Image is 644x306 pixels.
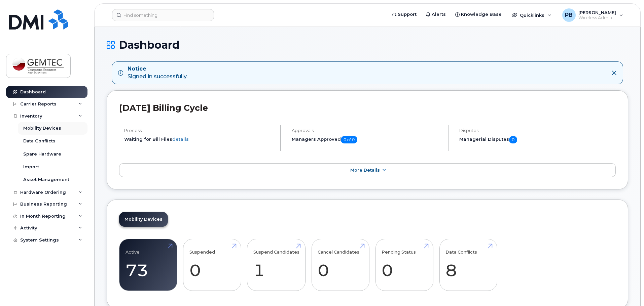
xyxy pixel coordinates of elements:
[459,128,616,133] h4: Disputes
[172,136,189,142] a: details
[128,65,187,73] strong: Notice
[189,243,235,287] a: Suspended 0
[292,136,442,143] h5: Managers Approved
[119,212,168,227] a: Mobility Devices
[107,39,628,51] h1: Dashboard
[292,128,442,133] h4: Approvals
[119,103,616,113] h2: [DATE] Billing Cycle
[253,243,299,287] a: Suspend Candidates 1
[124,136,275,142] li: Waiting for Bill Files
[350,168,380,173] span: More Details
[124,128,275,133] h4: Process
[318,243,363,287] a: Cancel Candidates 0
[509,136,517,143] span: 0
[382,243,427,287] a: Pending Status 0
[128,65,187,81] div: Signed in successfully.
[126,243,171,287] a: Active 73
[459,136,616,143] h5: Managerial Disputes
[445,243,491,287] a: Data Conflicts 8
[341,136,357,143] span: 0 of 0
